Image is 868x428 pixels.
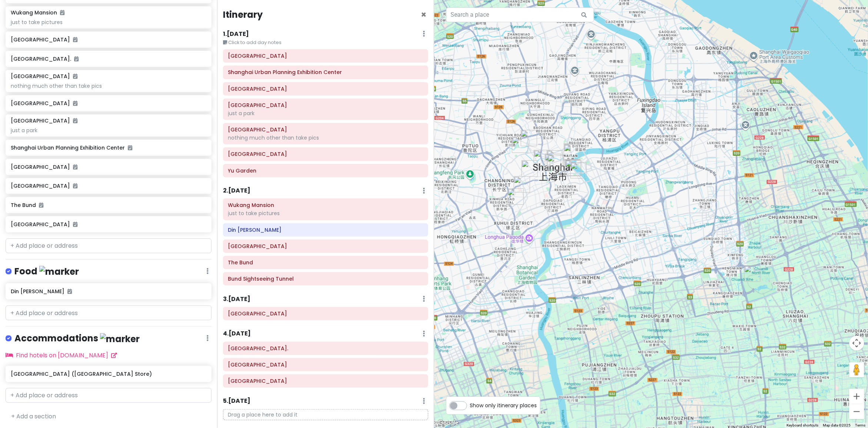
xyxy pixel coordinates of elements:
[228,102,423,108] h6: People's Park
[228,86,423,92] h6: Nanjing Road Pedestrian Street
[565,160,581,176] div: Yuyuan Old Street
[11,183,206,189] h6: [GEOGRAPHIC_DATA]
[74,56,79,61] i: Added to itinerary
[522,160,538,177] div: Din Tai Fung
[421,9,427,21] span: Close itinerary
[849,404,864,419] button: Zoom out
[849,336,864,351] button: Map camera controls
[11,127,206,134] div: just a park
[73,37,77,42] i: Added to itinerary
[11,371,206,377] h6: [GEOGRAPHIC_DATA] ([GEOGRAPHIC_DATA] Store)
[228,243,423,250] h6: Shanghai Old Street
[39,266,79,277] img: marker
[228,202,423,208] h6: Wukang Mansion
[73,101,77,106] i: Added to itinerary
[228,361,423,368] h6: Shanghai Railway Station
[548,155,564,171] div: Shanghai Urban Planning Exhibition Center
[223,9,263,20] h4: Itinerary
[6,351,117,360] a: Find hotels on [DOMAIN_NAME]
[11,36,206,43] h6: [GEOGRAPHIC_DATA]
[228,134,423,141] div: nothing much other than take pics
[228,110,423,117] div: just a park
[67,289,72,294] i: Added to itinerary
[11,144,206,151] h6: Shanghai Urban Planning Exhibition Center
[228,53,423,59] h6: Shanghai Pudong International Airport
[39,203,43,208] i: Added to itinerary
[446,7,594,22] input: Search a place
[11,202,206,208] h6: The Bund
[223,30,249,38] h6: 1 . [DATE]
[228,259,423,266] h6: The Bund
[11,73,77,80] h6: [GEOGRAPHIC_DATA]
[11,164,206,170] h6: [GEOGRAPHIC_DATA]
[11,9,64,16] h6: Wukang Mansion
[564,143,580,160] div: The Bund
[100,333,140,345] img: marker
[128,145,132,150] i: Added to itinerary
[223,187,250,195] h6: 2 . [DATE]
[223,295,250,303] h6: 3 . [DATE]
[228,210,423,217] div: just to take pictures
[223,397,250,405] h6: 5 . [DATE]
[564,144,580,161] div: Bund Sightseeing Tunnel
[6,388,212,403] input: + Add place or address
[11,100,206,107] h6: [GEOGRAPHIC_DATA]
[534,150,550,166] div: Shanghai Natural History Museum.
[11,83,206,89] div: nothing much other than take pics
[228,167,423,174] h6: Yu Garden
[11,56,206,62] h6: [GEOGRAPHIC_DATA].
[6,238,212,253] input: + Add place or address
[11,288,206,295] h6: Din [PERSON_NAME]
[11,117,77,124] h6: [GEOGRAPHIC_DATA]
[14,332,140,345] h4: Accommodations
[470,401,537,409] span: Show only itinerary places
[11,221,206,228] h6: [GEOGRAPHIC_DATA]
[823,423,851,427] span: Map data ©2025
[11,412,56,421] a: + Add a section
[223,39,428,46] small: Click to add day notes
[223,330,251,338] h6: 4 . [DATE]
[855,423,866,427] a: Terms (opens in new tab)
[849,362,864,377] button: Drag Pegman onto the map to open Street View
[228,151,423,157] h6: Yuyuan Old Street
[545,154,561,170] div: People's Park
[228,126,423,133] h6: Anfu Road
[421,10,427,19] button: Close
[14,265,79,278] h4: Food
[223,409,428,421] p: Drag a place here to add it
[60,10,64,15] i: Added to itinerary
[73,183,77,188] i: Added to itinerary
[228,378,423,384] h6: Shanghai Hongqiao Railway Station
[228,345,423,352] h6: Shanghai Natural History Museum.
[228,310,423,317] h6: Shanghai Disneyland Park
[6,305,212,320] input: + Add place or address
[228,69,423,76] h6: Shanghai Urban Planning Exhibition Center
[571,162,587,178] div: Shanghai Old Street
[547,150,563,167] div: Nanjing Road Pedestrian Street
[787,423,819,428] button: Keyboard shortcuts
[565,160,582,176] div: Yu Garden
[436,418,460,428] img: Google
[11,19,206,26] div: just to take pictures
[849,389,864,404] button: Zoom in
[512,137,528,153] div: Ji Hotel (Shanghai Jiangning Rd Subway Station Store)
[436,418,460,428] a: Open this area in Google Maps (opens a new window)
[521,130,537,146] div: Shanghai Railway Station
[73,118,77,123] i: Added to itinerary
[508,188,524,205] div: Wukang Mansion
[228,227,423,233] h6: Din Tai Fung
[228,275,423,282] h6: Bund Sightseeing Tunnel
[744,265,761,282] div: Shanghai Disneyland Park
[514,176,530,193] div: Anfu Road
[73,222,77,227] i: Added to itinerary
[73,164,77,170] i: Added to itinerary
[73,74,77,79] i: Added to itinerary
